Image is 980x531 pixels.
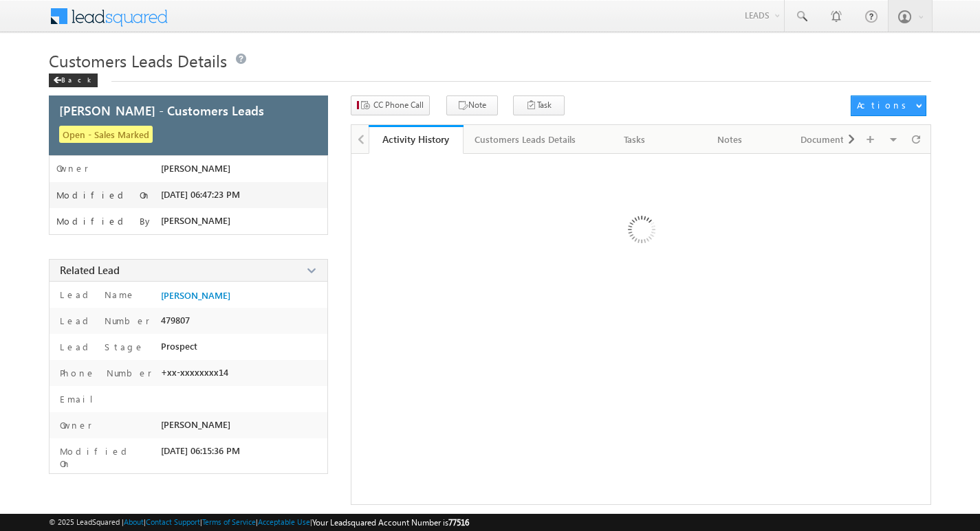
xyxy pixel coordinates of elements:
a: Terms of Service [202,517,256,526]
div: Tasks [599,131,671,148]
div: Activity History [379,133,453,146]
span: Open - Sales Marked [59,126,153,143]
a: Documents [778,125,873,154]
a: Customers Leads Details [464,125,588,154]
a: About [124,517,144,526]
span: 479807 [161,315,190,326]
span: [PERSON_NAME] [161,215,230,226]
span: [PERSON_NAME] [161,163,230,174]
label: Modified By [56,216,153,227]
span: +xx-xxxxxxxx14 [161,367,228,378]
span: CC Phone Call [373,99,424,111]
button: Actions [851,95,926,116]
a: Notes [683,125,778,154]
span: [PERSON_NAME] - Customers Leads [59,104,264,117]
div: Back [49,74,98,87]
span: [PERSON_NAME] [161,419,230,430]
div: Documents [789,131,860,148]
label: Owner [56,163,89,174]
span: Customers Leads Details [49,49,227,71]
label: Email [56,393,104,405]
span: © 2025 LeadSquared | | | | | [49,516,469,529]
button: CC Phone Call [351,95,430,115]
button: Task [513,95,565,115]
a: Activity History [369,125,464,154]
label: Phone Number [56,367,152,379]
span: Prospect [161,341,197,352]
span: Related Lead [60,263,120,277]
label: Modified On [56,445,153,470]
a: Acceptable Use [258,517,310,526]
span: Your Leadsquared Account Number is [312,517,469,528]
label: Modified On [56,190,151,201]
span: [DATE] 06:47:23 PM [161,189,240,200]
a: Contact Support [146,517,200,526]
label: Owner [56,419,92,431]
img: Loading ... [569,161,712,303]
div: Actions [857,99,911,111]
a: Tasks [588,125,683,154]
label: Lead Stage [56,341,144,353]
button: Note [446,95,498,115]
div: Customers Leads Details [475,131,576,148]
span: [DATE] 06:15:36 PM [161,445,240,456]
span: 77516 [448,517,469,528]
label: Lead Name [56,289,135,301]
div: Notes [694,131,765,148]
label: Lead Number [56,315,150,327]
a: [PERSON_NAME] [161,290,230,301]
